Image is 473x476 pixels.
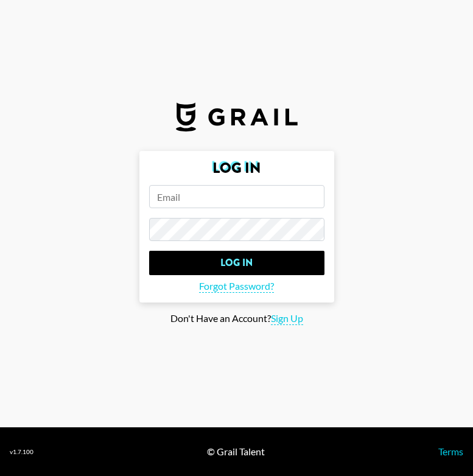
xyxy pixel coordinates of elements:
[176,102,298,131] img: Grail Talent Logo
[149,185,324,208] input: Email
[207,446,265,458] div: © Grail Talent
[199,280,274,293] span: Forgot Password?
[271,312,303,325] span: Sign Up
[10,448,33,456] div: v 1.7.100
[149,161,324,175] h2: Log In
[10,312,463,325] div: Don't Have an Account?
[149,251,324,275] input: Log In
[438,446,463,457] a: Terms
